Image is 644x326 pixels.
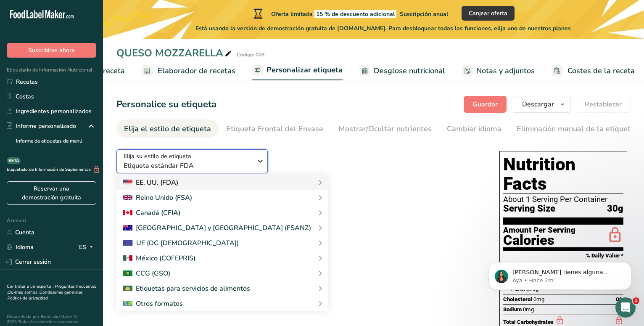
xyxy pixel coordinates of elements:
img: 2Q== [123,270,132,276]
div: About 1 Serving Per Container [503,195,623,204]
div: Canadá (CFIA) [123,208,180,218]
div: QUESO MOZZARELLA [116,45,233,61]
span: Etiqueta estándar FDA [124,161,252,171]
span: 15 % de descuento adicional [314,10,396,18]
span: 1 [633,297,639,304]
iframe: Intercom live chat [615,297,636,318]
a: Política de privacidad [8,295,48,301]
div: Reino Unido (FSA) [123,193,192,203]
span: Elija su estilo de etiqueta [124,152,191,161]
div: Elija el estilo de etiqueta [124,123,211,135]
span: Restablecer [585,99,622,109]
button: Suscribirse ahora [7,43,96,58]
button: Elija su estilo de etiqueta Etiqueta estándar FDA [116,149,268,173]
div: Código: 008 [237,51,264,58]
div: Informe personalizado [7,122,76,130]
div: EE. UU. (FDA) [123,178,178,188]
div: ES [79,242,96,252]
button: Guardar [464,96,507,113]
span: Personalizar etiqueta [267,64,343,76]
h1: Nutrition Facts [503,155,623,193]
h1: Personalice su etiqueta [116,98,216,111]
a: Condiciones generales . [7,289,83,301]
span: Sodium [503,306,522,313]
span: Guardar [472,99,498,109]
div: Cambiar idioma [447,123,501,135]
span: 30g [607,204,623,214]
span: Canjear oferta [469,9,507,18]
button: Canjear oferta [462,6,515,21]
div: Amount Per Serving [503,226,575,234]
a: Desglose nutricional [359,61,445,80]
div: CCG (GSO) [123,268,170,278]
div: [GEOGRAPHIC_DATA] y [GEOGRAPHIC_DATA] (FSANZ) [123,223,311,233]
span: planes [553,24,571,32]
span: Desglose nutricional [374,65,445,77]
button: Restablecer [576,96,631,113]
span: Costes de la receta [567,65,635,77]
div: Otros formatos [123,299,183,309]
a: Preguntas frecuentes . [7,284,96,295]
div: Etiquetas para servicios de alimentos [123,284,250,294]
a: Quiénes somos . [8,289,40,295]
a: Elaborador de recetas [142,61,235,80]
span: Suscripción anual [400,10,448,18]
div: Calories [503,234,575,246]
a: Reservar una demostración gratuita [7,181,96,205]
div: Etiqueta Frontal del Envase [226,123,323,135]
a: Personalizar etiqueta [252,61,343,81]
a: Contratar a un experto . [7,284,53,289]
span: 0mg [523,306,534,313]
div: UE (DG [DEMOGRAPHIC_DATA]) [123,238,239,248]
div: Eliminación manual de la etiqueta [517,123,635,135]
span: Elaborador de recetas [158,65,235,77]
span: Descargar [522,99,554,109]
span: Notas y adjuntos [476,65,535,77]
button: Descargar [512,96,571,113]
a: Idioma [7,240,34,254]
a: Costes de la receta [552,61,635,80]
span: Suscribirse ahora [28,46,75,55]
iframe: Intercom notifications mensaje [476,244,644,303]
div: México (COFEPRIS) [123,253,195,263]
div: Desarrollado por FoodLabelMaker © 2025 Todos los derechos reservados [7,314,96,324]
div: BETA [7,157,21,164]
a: Notas y adjuntos [462,61,535,80]
span: Total Carbohydrates [503,319,554,325]
div: Oferta limitada [252,8,448,19]
span: Está usando la versión de demostración gratuita de [DOMAIN_NAME]. Para desbloquear todas las func... [195,24,571,33]
div: Mostrar/Ocultar nutrientes [338,123,432,135]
